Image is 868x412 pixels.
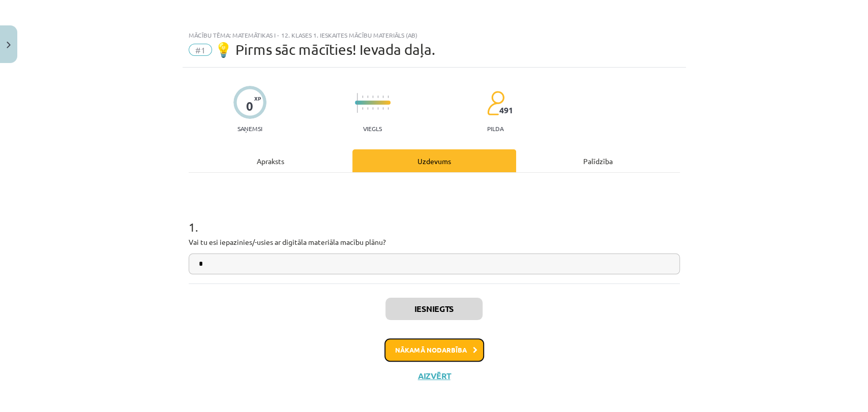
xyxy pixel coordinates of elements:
[415,371,454,381] button: Aizvērt
[382,107,383,110] img: icon-short-line-57e1e144782c952c97e751825c79c345078a6d821885a25fce030b3d8c18986b.svg
[384,338,484,362] button: Nākamā nodarbība
[367,107,368,110] img: icon-short-line-57e1e144782c952c97e751825c79c345078a6d821885a25fce030b3d8c18986b.svg
[189,44,212,56] span: #1
[377,96,378,98] img: icon-short-line-57e1e144782c952c97e751825c79c345078a6d821885a25fce030b3d8c18986b.svg
[387,96,388,98] img: icon-short-line-57e1e144782c952c97e751825c79c345078a6d821885a25fce030b3d8c18986b.svg
[385,298,483,320] button: Iesniegts
[387,107,388,110] img: icon-short-line-57e1e144782c952c97e751825c79c345078a6d821885a25fce030b3d8c18986b.svg
[499,106,513,115] span: 491
[487,90,504,116] img: students-c634bb4e5e11cddfef0936a35e636f08e4e9abd3cc4e673bd6f9a4125e45ecb1.svg
[362,107,363,110] img: icon-short-line-57e1e144782c952c97e751825c79c345078a6d821885a25fce030b3d8c18986b.svg
[254,96,261,101] span: XP
[377,107,378,110] img: icon-short-line-57e1e144782c952c97e751825c79c345078a6d821885a25fce030b3d8c18986b.svg
[246,99,253,113] div: 0
[189,149,352,172] div: Apraksts
[189,202,680,234] h1: 1 .
[233,125,266,132] p: Saņemsi
[372,96,373,98] img: icon-short-line-57e1e144782c952c97e751825c79c345078a6d821885a25fce030b3d8c18986b.svg
[352,149,516,172] div: Uzdevums
[363,125,382,132] p: Viegls
[215,41,435,58] span: 💡 Pirms sāc mācīties! Ievada daļa.
[487,125,503,132] p: pilda
[357,93,358,113] img: icon-long-line-d9ea69661e0d244f92f715978eff75569469978d946b2353a9bb055b3ed8787d.svg
[189,31,680,39] div: Mācību tēma: Matemātikas i - 12. klases 1. ieskaites mācību materiāls (ab)
[372,107,373,110] img: icon-short-line-57e1e144782c952c97e751825c79c345078a6d821885a25fce030b3d8c18986b.svg
[516,149,680,172] div: Palīdzība
[189,237,680,247] p: Vai tu esi iepazinies/-usies ar digitāla materiāla macību plānu?
[7,42,11,48] img: icon-close-lesson-0947bae3869378f0d4975bcd49f059093ad1ed9edebbc8119c70593378902aed.svg
[362,96,363,98] img: icon-short-line-57e1e144782c952c97e751825c79c345078a6d821885a25fce030b3d8c18986b.svg
[382,96,383,98] img: icon-short-line-57e1e144782c952c97e751825c79c345078a6d821885a25fce030b3d8c18986b.svg
[367,96,368,98] img: icon-short-line-57e1e144782c952c97e751825c79c345078a6d821885a25fce030b3d8c18986b.svg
